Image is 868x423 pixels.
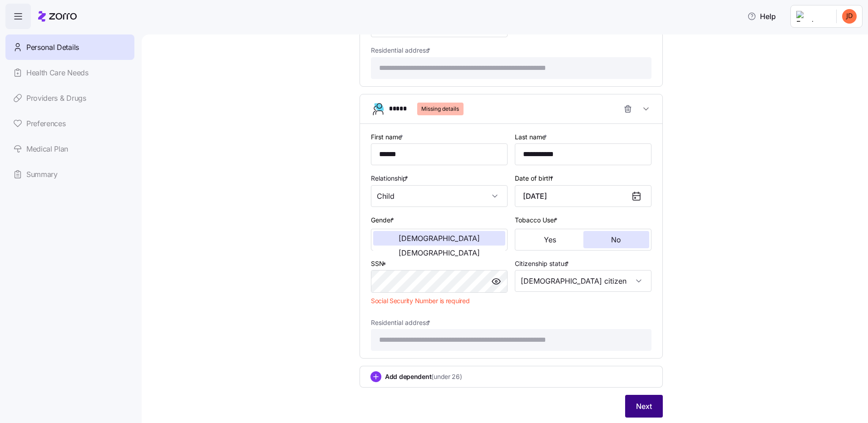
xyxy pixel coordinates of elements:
[371,259,388,269] label: SSN
[515,215,559,225] label: Tobacco User
[371,132,405,142] label: First name
[611,236,621,243] span: No
[399,249,480,256] span: [DEMOGRAPHIC_DATA]
[371,45,432,55] label: Residential address
[747,11,776,22] span: Help
[515,173,555,183] label: Date of birth
[544,236,556,243] span: Yes
[421,103,459,115] span: Missing details
[515,185,651,207] input: MM/DD/YYYY
[371,318,432,328] label: Residential address
[636,401,652,412] span: Next
[385,372,462,381] span: Add dependent
[5,34,134,60] a: Personal Details
[515,132,549,142] label: Last name
[370,371,381,382] svg: add icon
[399,235,480,242] span: [DEMOGRAPHIC_DATA]
[371,296,469,305] span: Social Security Number is required
[515,259,571,269] label: Citizenship status
[796,11,829,22] img: Employer logo
[371,173,410,183] label: Relationship
[740,7,783,25] button: Help
[842,9,857,24] img: 32d88751ac2ee25a5b2757c791d4fa24
[371,185,508,207] input: Select relationship
[371,215,396,225] label: Gender
[515,270,651,292] input: Select citizenship status
[625,395,663,418] button: Next
[431,372,462,381] span: (under 26)
[26,42,79,53] span: Personal Details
